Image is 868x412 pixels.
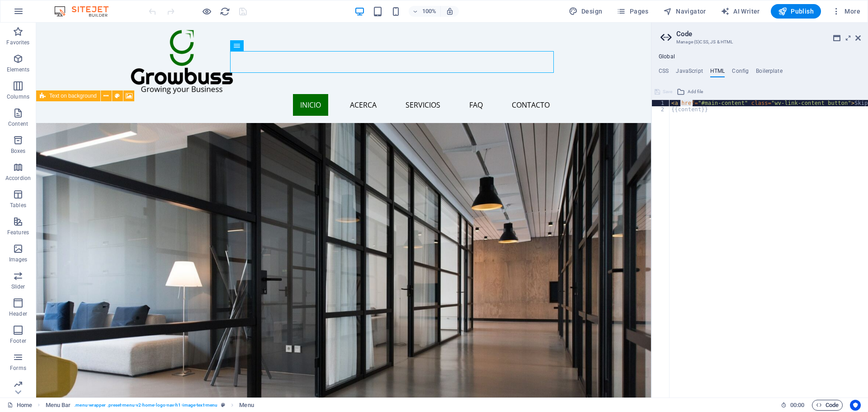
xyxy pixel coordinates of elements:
[565,4,606,19] div: Design (Ctrl+Alt+Y)
[9,310,27,317] p: Header
[565,4,606,19] button: Design
[832,7,860,16] span: More
[52,6,120,17] img: Editor Logo
[409,6,441,17] button: 100%
[7,400,32,411] a: Click to cancel selection. Double-click to open Pages
[663,7,706,16] span: Navigator
[812,400,843,411] button: Code
[7,66,30,73] p: Elements
[710,68,725,78] h4: HTML
[675,86,704,97] button: Add file
[221,403,225,407] i: This element is a customizable preset
[446,7,454,15] i: On resize automatically adjust zoom level to fit chosen device.
[828,4,864,19] button: More
[220,6,230,17] i: Reload page
[850,400,861,411] button: Usercentrics
[617,7,648,16] span: Pages
[676,38,843,46] h3: Manage (S)CSS, JS & HTML
[613,4,652,19] button: Pages
[5,175,31,182] p: Accordion
[652,106,670,113] div: 2
[10,202,26,209] p: Tables
[49,93,97,99] span: Text on background
[660,4,710,19] button: Navigator
[688,86,703,97] span: Add file
[676,68,703,78] h4: JavaScript
[717,4,764,19] button: AI Writer
[781,400,805,411] h6: Session time
[771,4,821,19] button: Publish
[11,283,25,290] p: Slider
[10,337,26,345] p: Footer
[797,402,798,408] span: :
[219,6,230,17] button: reload
[46,400,71,411] span: Click to select. Double-click to edit
[8,120,28,128] p: Content
[676,30,861,38] h2: Code
[422,6,437,17] h6: 100%
[201,6,212,17] button: Click here to leave preview mode and continue editing
[659,53,675,61] h4: Global
[9,256,28,263] p: Images
[659,68,669,78] h4: CSS
[7,93,29,100] p: Columns
[239,400,254,411] span: Click to select. Double-click to edit
[11,147,26,155] p: Boxes
[790,400,804,411] span: 00 00
[7,229,29,236] p: Features
[46,400,254,411] nav: breadcrumb
[732,68,749,78] h4: Config
[10,365,26,372] p: Forms
[569,7,603,16] span: Design
[6,39,29,46] p: Favorites
[816,400,839,411] span: Code
[778,7,814,16] span: Publish
[721,7,760,16] span: AI Writer
[652,100,670,106] div: 1
[756,68,783,78] h4: Boilerplate
[74,400,217,411] span: . menu-wrapper .preset-menu-v2-home-logo-nav-h1-image-text-menu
